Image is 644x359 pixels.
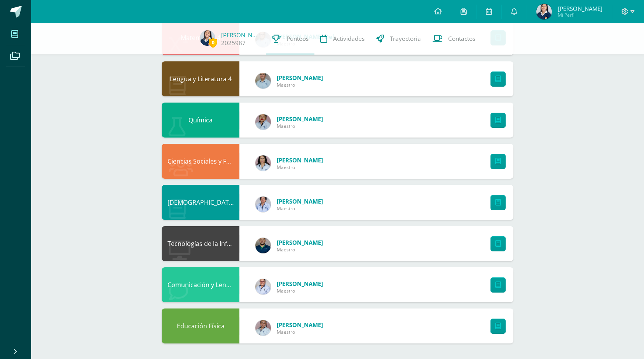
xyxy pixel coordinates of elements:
[255,197,271,212] img: e596f989ff77b806b21d74f54c230562.png
[266,23,314,54] a: Punteos
[162,267,239,302] div: Comunicación y Lenguaje L3 (Inglés) 4
[277,321,323,329] span: [PERSON_NAME]
[200,30,215,46] img: 5203b0ba2940722a7766a360d72026f2.png
[277,288,323,294] span: Maestro
[286,35,309,43] span: Punteos
[277,115,323,123] span: [PERSON_NAME]
[277,329,323,335] span: Maestro
[277,123,323,129] span: Maestro
[314,23,370,54] a: Actividades
[448,35,475,43] span: Contactos
[277,156,323,164] span: [PERSON_NAME]
[558,12,602,18] span: Mi Perfil
[277,205,323,212] span: Maestro
[162,61,239,96] div: Lengua y Literatura 4
[162,226,239,261] div: Tecnologías de la Información y la Comunicación 4
[277,239,323,246] span: [PERSON_NAME]
[209,38,217,47] span: 0
[277,164,323,171] span: Maestro
[277,280,323,288] span: [PERSON_NAME]
[427,23,481,54] a: Contactos
[558,5,602,12] span: [PERSON_NAME]
[277,246,323,253] span: Maestro
[162,185,239,220] div: Evangelización
[162,308,239,343] div: Educación Física
[255,238,271,253] img: d75c63bec02e1283ee24e764633d115c.png
[162,103,239,138] div: Química
[255,73,271,89] img: 5b95fb31ce165f59b8e7309a55f651c9.png
[390,35,421,43] span: Trayectoria
[162,144,239,179] div: Ciencias Sociales y Formación Ciudadana 4
[370,23,427,54] a: Trayectoria
[255,155,271,171] img: 49b90201c47adc92305f480b96c44c30.png
[536,4,552,19] img: 5203b0ba2940722a7766a360d72026f2.png
[221,31,260,39] a: [PERSON_NAME]
[255,114,271,130] img: f9f79b6582c409e48e29a3a1ed6b6674.png
[255,279,271,295] img: 2ae3b50cfd2585439a92959790b77830.png
[333,35,365,43] span: Actividades
[277,197,323,205] span: [PERSON_NAME]
[221,39,246,47] a: 2025987
[255,320,271,336] img: 913d032c62bf5869bb5737361d3f627b.png
[277,74,323,82] span: [PERSON_NAME]
[277,82,323,88] span: Maestro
